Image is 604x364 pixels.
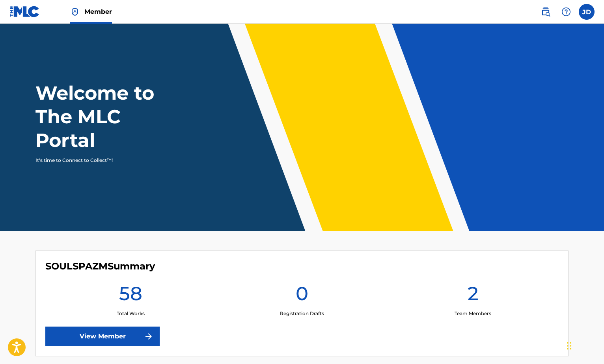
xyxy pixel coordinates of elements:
a: Public Search [538,4,554,20]
p: Total Works [117,310,145,317]
p: It's time to Connect to Collect™! [35,157,172,164]
div: User Menu [579,4,595,20]
h1: 58 [119,282,142,310]
p: Team Members [455,310,491,317]
iframe: Chat Widget [565,326,604,364]
h1: 2 [468,282,479,310]
h1: Welcome to The MLC Portal [35,81,183,152]
img: MLC Logo [9,6,40,17]
h1: 0 [296,282,308,310]
img: search [541,7,550,17]
h4: SOULSPAZM [45,260,155,272]
p: Registration Drafts [280,310,324,317]
div: Help [558,4,574,20]
div: Drag [567,334,572,358]
a: View Member [45,327,160,346]
img: help [561,7,571,17]
img: f7272a7cc735f4ea7f67.svg [144,332,153,341]
span: Member [84,7,112,16]
img: Top Rightsholder [70,7,80,17]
